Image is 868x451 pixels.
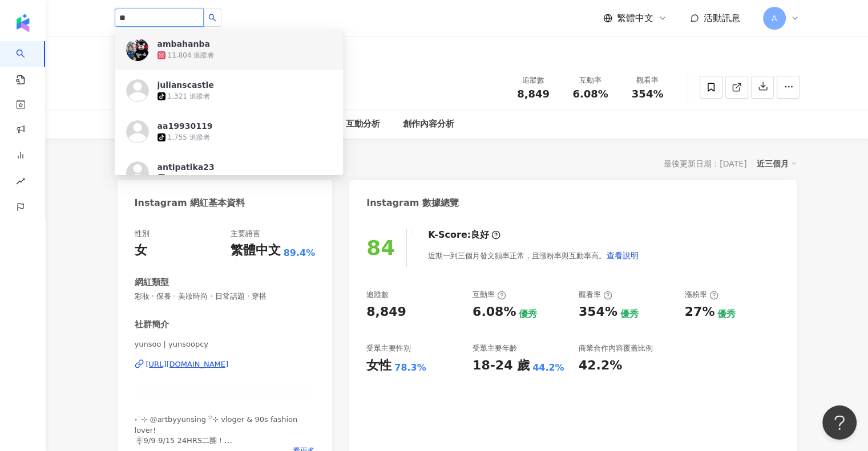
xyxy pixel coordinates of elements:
[366,236,395,259] div: 84
[572,88,608,100] span: 6.08%
[471,229,489,241] div: 良好
[135,339,316,350] span: yunsoo | yunsoopcy
[403,117,454,131] div: 創作內容分析
[473,357,530,375] div: 18-24 歲
[366,197,459,209] div: Instagram 數據總覽
[126,79,149,102] img: KOL Avatar
[473,343,517,354] div: 受眾主要年齡
[168,51,215,60] div: 11,804 追蹤者
[473,303,516,321] div: 6.08%
[284,247,316,259] span: 89.4%
[428,229,500,241] div: K-Score :
[569,75,612,86] div: 互動率
[158,120,213,132] div: aa19930119
[512,75,555,86] div: 追蹤數
[473,290,506,300] div: 互動率
[704,13,740,23] span: 活動訊息
[158,161,215,173] div: antipatika23
[14,14,32,32] img: logo icon
[532,361,564,374] div: 44.2%
[617,12,653,25] span: 繁體中文
[168,133,210,143] div: 1,755 追蹤者
[135,242,147,259] div: 女
[126,161,149,184] img: KOL Avatar
[366,357,391,375] div: 女性
[158,79,214,91] div: julianscastle
[158,38,210,50] div: ambahanba
[620,308,639,320] div: 優秀
[135,229,150,239] div: 性別
[685,290,718,300] div: 漲粉率
[579,303,617,321] div: 354%
[517,88,550,100] span: 8,849
[632,88,664,100] span: 354%
[231,229,260,239] div: 主要語言
[757,156,797,171] div: 近三個月
[168,174,210,184] div: 6,408 追蹤者
[366,343,411,354] div: 受眾主要性別
[135,277,169,289] div: 網紅類型
[579,290,612,300] div: 觀看率
[717,308,736,320] div: 優秀
[366,290,389,300] div: 追蹤數
[519,308,537,320] div: 優秀
[607,251,639,260] span: 查看說明
[135,319,169,331] div: 社群簡介
[126,120,149,143] img: KOL Avatar
[664,159,746,168] div: 最後更新日期：[DATE]
[135,359,316,369] a: [URL][DOMAIN_NAME]
[685,303,715,321] div: 27%
[126,38,149,61] img: KOL Avatar
[822,405,857,440] iframe: Help Scout Beacon - Open
[146,359,229,369] div: [URL][DOMAIN_NAME]
[16,170,25,196] span: rise
[394,361,426,374] div: 78.3%
[772,12,777,25] span: A
[579,343,653,354] div: 商業合作內容覆蓋比例
[208,14,216,22] span: search
[346,117,380,131] div: 互動分析
[428,244,639,267] div: 近期一到三個月發文頻率正常，且漲粉率與互動率高。
[579,357,622,375] div: 42.2%
[626,75,669,86] div: 觀看率
[135,197,245,209] div: Instagram 網紅基本資料
[366,303,406,321] div: 8,849
[16,41,39,86] a: search
[606,244,639,267] button: 查看說明
[231,242,281,259] div: 繁體中文
[135,291,316,302] span: 彩妝 · 保養 · 美妝時尚 · 日常話題 · 穿搭
[168,92,210,101] div: 1,321 追蹤者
